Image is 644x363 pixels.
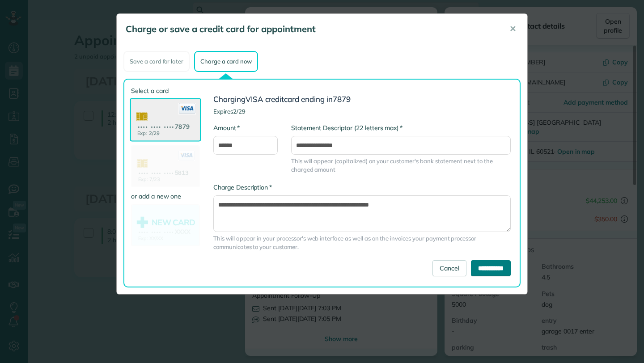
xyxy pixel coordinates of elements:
[123,51,190,72] div: Save a card for later
[432,260,466,276] a: Cancel
[291,157,511,174] span: This will appear (capitalized) on your customer's bank statement next to the charged amount
[333,94,351,104] span: 7879
[131,192,200,201] label: or add a new one
[509,24,516,34] span: ✕
[194,51,258,72] div: Charge a card now
[126,23,497,35] h5: Charge or save a credit card for appointment
[246,94,263,104] span: VISA
[131,86,200,95] label: Select a card
[213,183,272,192] label: Charge Description
[213,123,240,132] label: Amount
[291,123,402,132] label: Statement Descriptor (22 letters max)
[233,108,246,115] span: 2/29
[213,234,511,251] span: This will appear in your processor's web interface as well as on the invoices your payment proces...
[213,95,511,104] h3: Charging card ending in
[213,108,511,114] h4: Expires
[265,94,284,104] span: credit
